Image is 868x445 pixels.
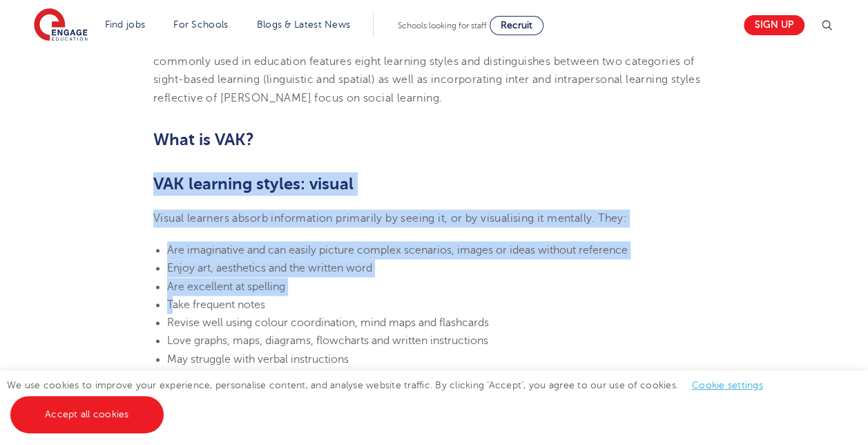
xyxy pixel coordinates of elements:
span: Enjoy art, aesthetics and the written word [167,262,372,274]
span: Take frequent notes [167,299,265,311]
h2: What is VAK? [153,128,715,151]
a: For Schools [173,19,228,30]
a: Blogs & Latest News [257,19,351,30]
a: Recruit [490,16,543,35]
span: Recruit [501,20,532,30]
span: Revise well using colour coordination, mind maps and flashcards [167,316,489,329]
a: Accept all cookies [10,396,164,433]
span: Schools looking for staff [398,21,487,30]
span: Other learning styles based on the VAK/VARK learning models have also been postulated. A model co... [153,37,700,104]
img: Engage Education [34,8,88,43]
a: Cookie settings [692,380,763,390]
span: Are excellent at spelling [167,281,285,293]
span: We use cookies to improve your experience, personalise content, and analyse website traffic. By c... [7,380,777,419]
span: May struggle with verbal instructions [167,353,349,366]
span: Visual learners absorb information primarily by seeing it, or by visualising it mentally. They: [153,212,627,225]
span: Love graphs, maps, diagrams, flowcharts and written instructions [167,334,488,347]
b: VAK learning styles: visual [153,174,354,193]
a: Find jobs [105,19,146,30]
span: Are imaginative and can easily picture complex scenarios, images or ideas without reference [167,244,628,256]
a: Sign up [744,15,804,35]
